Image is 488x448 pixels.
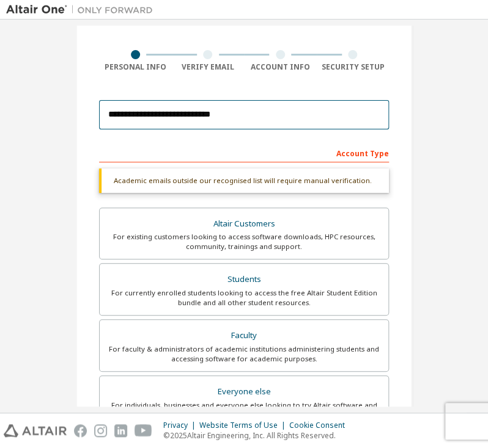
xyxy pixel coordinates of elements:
div: Students [107,271,381,288]
p: © 2025 Altair Engineering, Inc. All Rights Reserved. [163,430,352,441]
div: For faculty & administrators of academic institutions administering students and accessing softwa... [107,344,381,364]
img: instagram.svg [94,424,107,437]
div: Cookie Consent [289,421,352,430]
img: linkedin.svg [114,424,127,437]
div: Verify Email [172,62,245,72]
div: For currently enrolled students looking to access the free Altair Student Edition bundle and all ... [107,288,381,308]
div: Security Setup [317,62,390,72]
div: Faculty [107,327,381,344]
div: Account Type [99,143,389,162]
div: Account Info [244,62,317,72]
div: Personal Info [99,62,172,72]
img: youtube.svg [135,424,152,437]
img: facebook.svg [74,424,87,437]
div: Academic emails outside our recognised list will require manual verification. [99,168,389,193]
div: Everyone else [107,383,381,400]
div: For individuals, businesses and everyone else looking to try Altair software and explore our prod... [107,400,381,420]
div: Website Terms of Use [199,421,289,430]
div: Privacy [163,421,199,430]
div: For existing customers looking to access software downloads, HPC resources, community, trainings ... [107,232,381,251]
img: altair_logo.svg [4,424,67,437]
img: Altair One [6,4,159,16]
div: Altair Customers [107,215,381,233]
